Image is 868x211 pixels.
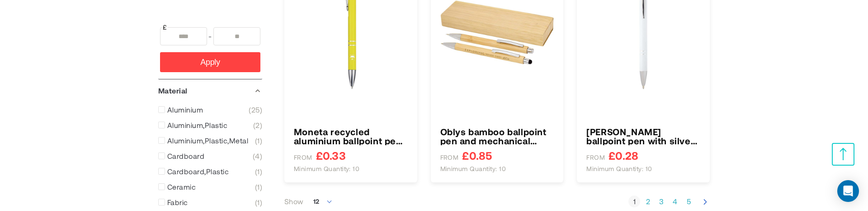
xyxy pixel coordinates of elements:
[158,136,262,145] a: Aluminium,Plastic,Metal 1
[167,182,196,191] span: Ceramic
[308,192,338,211] span: 12
[255,136,262,145] span: 1
[586,153,605,162] span: FROM
[294,127,408,145] a: Moneta recycled aluminium ballpoint pen (blue ink)
[167,198,188,207] span: Fabric
[213,27,260,45] input: To
[586,127,700,145] h3: [PERSON_NAME] ballpoint pen with silver finish (blue ink)
[167,167,229,176] span: Cardboard,Plastic
[440,153,459,162] span: FROM
[586,165,652,173] span: Minimum quantity: 10
[313,197,320,205] span: 12
[158,121,262,130] a: Aluminium,Plastic 2
[158,79,262,102] div: Material
[316,150,346,161] span: £0.33
[462,150,492,161] span: £0.85
[440,165,506,173] span: Minimum quantity: 10
[701,196,710,206] a: Next
[294,165,360,173] span: Minimum quantity: 10
[160,27,207,45] input: From
[167,152,204,161] span: Cardboard
[255,198,262,207] span: 1
[207,27,213,45] span: -
[167,136,248,145] span: Aluminium,Plastic,Metal
[255,182,262,191] span: 1
[837,180,859,202] div: Open Intercom Messenger
[167,105,203,114] span: Aluminium
[294,153,312,162] span: FROM
[669,197,681,206] a: Page 4
[158,105,262,114] a: Aluminium 25
[609,150,638,161] span: £0.28
[158,182,262,191] a: Ceramic 1
[158,152,262,161] a: Cardboard 4
[167,121,227,130] span: Aluminium,Plastic
[284,197,304,206] label: Show
[253,152,262,161] span: 4
[440,127,554,145] a: Oblys bamboo ballpoint pen and mechanical pencil set (black ink)
[158,198,262,207] a: Fabric 1
[160,52,260,72] button: Apply
[586,127,700,145] a: Kish ballpoint pen with silver finish (blue ink)
[162,23,168,32] span: £
[683,197,694,206] a: Page 5
[628,197,640,206] strong: 1
[255,167,262,176] span: 1
[249,105,262,114] span: 25
[656,197,667,206] a: Page 3
[642,197,654,206] a: Page 2
[158,167,262,176] a: Cardboard,Plastic 1
[253,121,262,130] span: 2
